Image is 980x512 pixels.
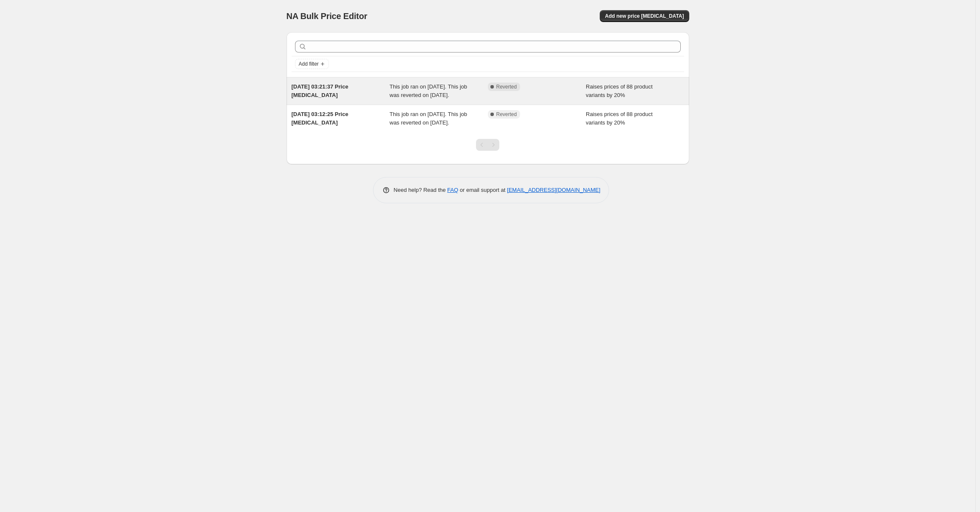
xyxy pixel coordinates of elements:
span: This job ran on [DATE]. This job was reverted on [DATE]. [390,83,467,98]
span: Reverted [496,111,517,118]
button: Add new price [MEDICAL_DATA] [600,10,689,22]
a: [EMAIL_ADDRESS][DOMAIN_NAME] [507,187,600,193]
a: FAQ [447,187,458,193]
span: This job ran on [DATE]. This job was reverted on [DATE]. [390,111,467,126]
button: Add filter [295,59,329,69]
span: or email support at [458,187,507,193]
span: [DATE] 03:12:25 Price [MEDICAL_DATA] [292,111,348,126]
span: Raises prices of 88 product variants by 20% [586,83,653,98]
span: NA Bulk Price Editor [287,11,367,21]
span: Add filter [299,61,319,67]
span: Raises prices of 88 product variants by 20% [586,111,653,126]
span: Reverted [496,83,517,90]
span: [DATE] 03:21:37 Price [MEDICAL_DATA] [292,83,348,98]
nav: Pagination [476,139,499,151]
span: Add new price [MEDICAL_DATA] [605,13,684,19]
span: Need help? Read the [394,187,448,193]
